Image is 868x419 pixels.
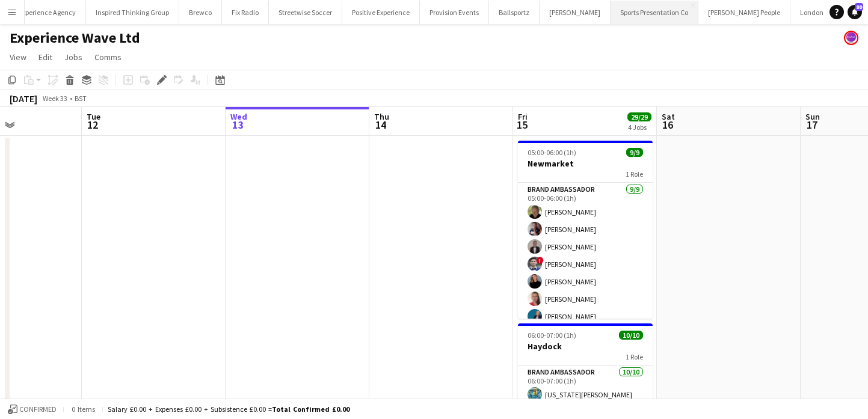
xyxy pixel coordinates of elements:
span: 0 items [69,405,97,414]
app-card-role: Brand Ambassador9/905:00-06:00 (1h)[PERSON_NAME][PERSON_NAME][PERSON_NAME]![PERSON_NAME][PERSON_N... [518,183,653,363]
h3: Haydock [518,341,653,352]
button: Provision Events [420,1,489,24]
button: [PERSON_NAME] [540,1,611,24]
span: 06:00-07:00 (1h) [528,331,576,340]
div: Salary £0.00 + Expenses £0.00 + Subsistence £0.00 = [108,405,349,414]
a: 80 [848,5,862,19]
span: Sun [805,111,820,122]
button: Ballsportz [489,1,540,24]
span: 13 [229,118,247,132]
a: Edit [34,49,57,65]
span: 16 [660,118,675,132]
button: Fix Radio [222,1,269,24]
span: 15 [516,118,528,132]
span: 10/10 [619,331,643,340]
span: ! [537,257,544,264]
span: Edit [38,52,52,63]
h1: Experience Wave Ltd [10,29,140,47]
app-job-card: 05:00-06:00 (1h)9/9Newmarket1 RoleBrand Ambassador9/905:00-06:00 (1h)[PERSON_NAME][PERSON_NAME][P... [518,141,653,319]
button: Brewco [179,1,222,24]
h3: Newmarket [518,158,653,169]
button: Streetwise Soccer [269,1,342,24]
button: [PERSON_NAME] People [698,1,790,24]
span: Total Confirmed £0.00 [272,405,349,414]
span: 14 [372,118,389,132]
app-user-avatar: Florence Watkinson [844,31,858,45]
span: 1 Role [626,170,643,179]
span: Jobs [64,52,82,63]
button: Sports Presentation Co [611,1,698,24]
span: 1 Role [626,352,643,361]
span: View [10,52,26,63]
span: Thu [374,111,389,122]
button: Positive Experience [342,1,420,24]
span: 29/29 [627,112,651,121]
div: BST [75,94,87,103]
button: Confirmed [6,403,58,416]
span: Confirmed [19,405,57,414]
a: View [5,49,31,65]
div: [DATE] [10,93,37,105]
span: 12 [85,118,100,132]
span: 9/9 [626,148,643,157]
a: Jobs [60,49,87,65]
span: 05:00-06:00 (1h) [528,148,576,157]
a: Comms [90,49,126,65]
button: Inspired Thinking Group [86,1,179,24]
span: Wed [230,111,247,122]
div: 4 Jobs [628,123,651,132]
button: London Cable Cars [790,1,867,24]
span: Fri [518,111,528,122]
span: 80 [855,3,863,11]
span: Week 33 [40,94,70,103]
span: Comms [94,52,122,63]
span: Sat [662,111,675,122]
span: 17 [804,118,820,132]
span: Tue [87,111,100,122]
